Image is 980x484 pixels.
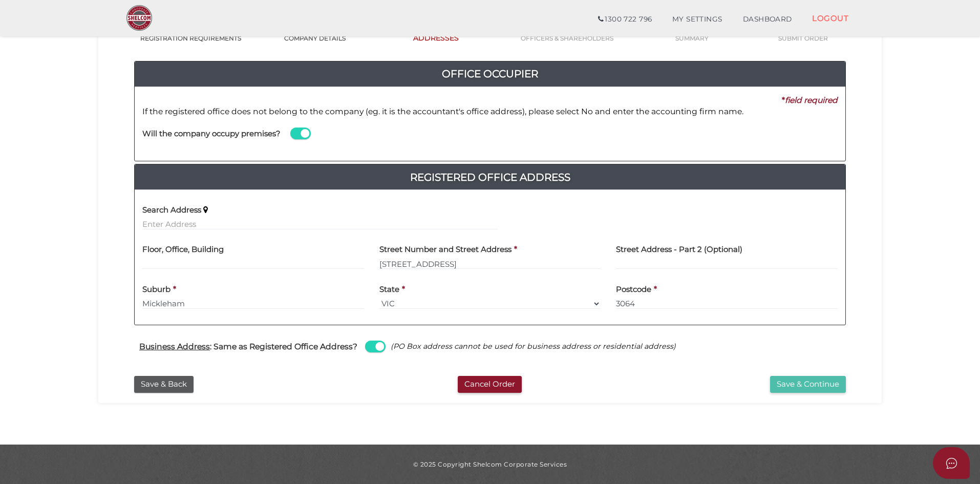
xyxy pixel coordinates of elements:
[142,219,498,230] input: Enter Address
[391,342,676,351] i: (PO Box address cannot be used for business address or residential address)
[933,447,970,479] button: Open asap
[785,95,838,105] i: field required
[139,342,210,351] u: Business Address
[139,342,357,351] h4: : Same as Registered Office Address?
[142,206,201,215] h4: Search Address
[135,169,845,185] a: Registered Office Address
[616,245,742,254] h4: Street Address - Part 2 (Optional)
[662,9,733,30] a: MY SETTINGS
[616,285,651,294] h4: Postcode
[142,245,224,254] h4: Floor, Office, Building
[379,245,512,254] h4: Street Number and Street Address
[616,298,838,309] input: Postcode must be exactly 4 digits
[134,376,194,393] button: Save & Back
[379,258,601,269] input: Enter Address
[203,206,208,214] i: Keep typing in your address(including suburb) until it appears
[379,285,399,294] h4: State
[733,9,802,30] a: DASHBOARD
[106,460,874,469] div: © 2025 Copyright Shelcom Corporate Services
[588,9,662,30] a: 1300 722 796
[802,8,859,29] a: LOGOUT
[458,376,522,393] button: Cancel Order
[142,106,838,117] p: If the registered office does not belong to the company (eg. it is the accountant's office addres...
[135,66,845,82] h4: Office Occupier
[142,130,281,138] h4: Will the company occupy premises?
[770,376,846,393] button: Save & Continue
[142,285,171,294] h4: Suburb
